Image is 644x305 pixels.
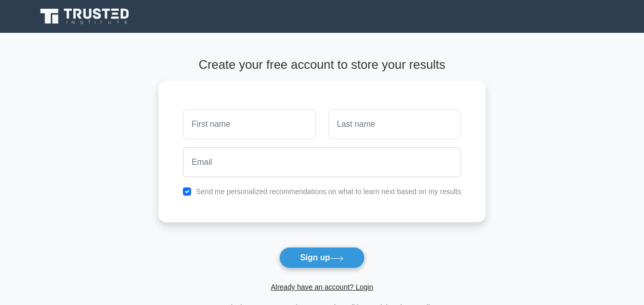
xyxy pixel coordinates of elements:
[271,283,373,291] a: Already have an account? Login
[183,147,461,177] input: Email
[158,58,486,72] h4: Create your free account to store your results
[183,109,316,139] input: First name
[196,187,461,196] label: Send me personalized recommendations on what to learn next based on my results
[328,109,461,139] input: Last name
[279,247,365,269] button: Sign up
